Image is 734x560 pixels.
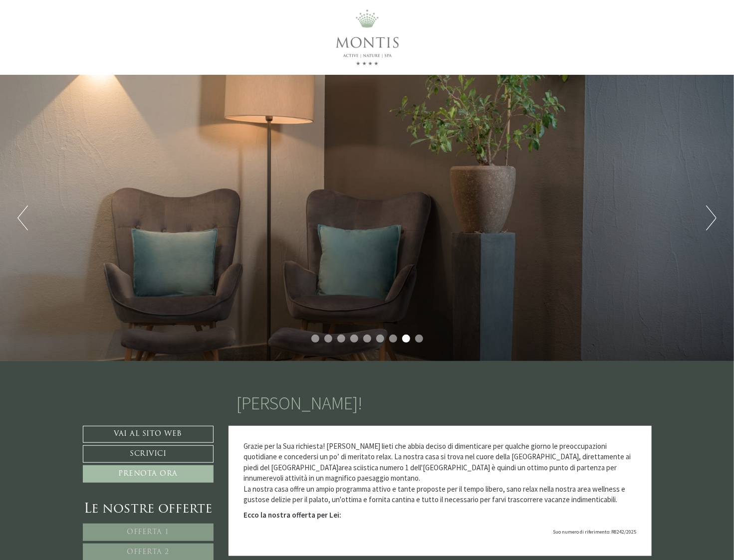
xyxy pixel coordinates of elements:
div: Buon giorno, come possiamo aiutarla? [7,26,137,55]
a: Scrivici [83,445,214,463]
h1: [PERSON_NAME]! [236,393,362,413]
button: Next [706,205,717,230]
a: Prenota ora [83,465,214,483]
span: Offerta 2 [127,549,170,556]
div: Le nostre offerte [83,500,214,519]
a: Vai al sito web [83,426,214,443]
div: [DATE] [180,7,214,23]
button: Invia [339,263,394,280]
span: Suo numero di riferimento: R8242/2025 [553,529,637,535]
strong: Ecco la nostra offerta per Lei: [244,510,341,520]
span: Offerta 1 [127,529,170,536]
button: Previous [17,205,28,230]
div: Montis – Active Nature Spa [15,28,132,36]
p: Grazie per la Sua richiesta! [PERSON_NAME] lieti che abbia deciso di dimenticare per qualche gior... [244,441,637,505]
small: 08:19 [15,46,132,53]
